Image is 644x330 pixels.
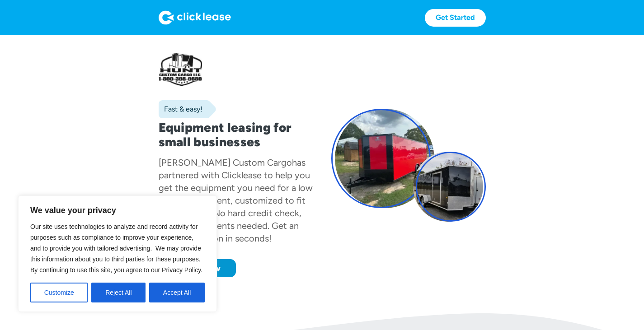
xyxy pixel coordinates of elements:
p: We value your privacy [30,205,205,216]
div: Fast & easy! [159,105,202,114]
span: Our site uses technologies to analyze and record activity for purposes such as compliance to impr... [30,223,202,274]
img: Logo [159,10,231,25]
h1: Equipment leasing for small businesses [159,120,313,149]
button: Accept All [149,283,205,302]
a: Get Started [425,9,486,27]
div: We value your privacy [18,195,217,312]
button: Customize [30,283,88,302]
div: has partnered with Clicklease to help you get the equipment you need for a low monthly payment, c... [159,157,313,244]
button: Reject All [91,283,146,302]
div: [PERSON_NAME] Custom Cargo [159,157,292,168]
